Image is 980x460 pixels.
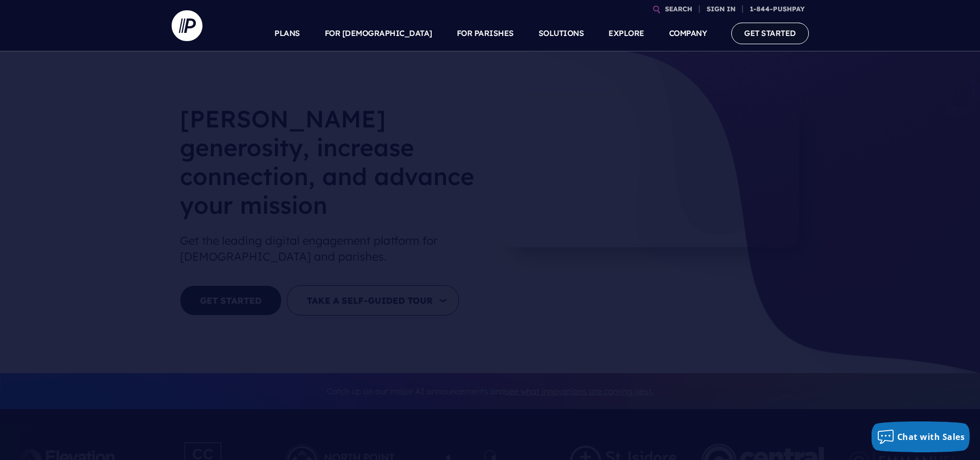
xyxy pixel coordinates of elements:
[872,421,970,452] button: Chat with Sales
[731,23,809,44] a: GET STARTED
[274,15,300,51] a: PLANS
[539,15,584,51] a: SOLUTIONS
[897,431,965,443] span: Chat with Sales
[669,15,707,51] a: COMPANY
[325,15,432,51] a: FOR [DEMOGRAPHIC_DATA]
[457,15,514,51] a: FOR PARISHES
[608,15,644,51] a: EXPLORE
